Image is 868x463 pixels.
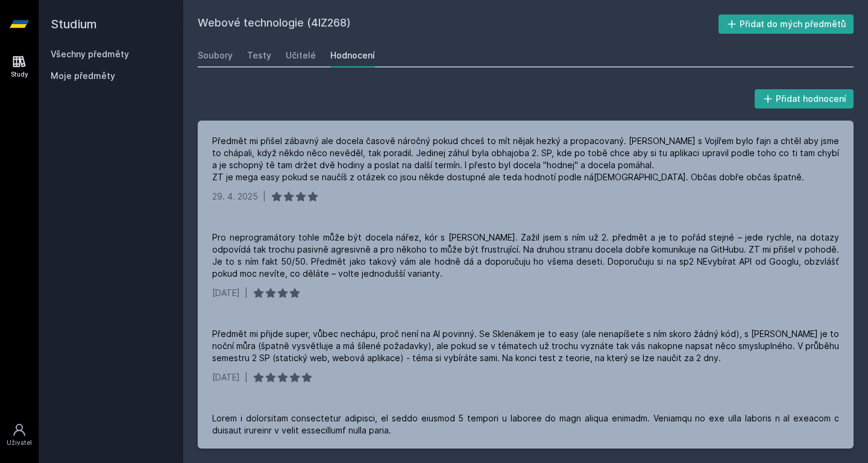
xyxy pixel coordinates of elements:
[51,70,115,82] span: Moje předměty
[330,43,375,68] a: Hodnocení
[286,43,316,68] a: Učitelé
[286,49,316,61] div: Učitelé
[198,49,233,61] div: Soubory
[7,438,32,447] div: Uživatel
[247,49,271,61] div: Testy
[11,70,28,79] div: Study
[719,14,854,34] button: Přidat do mých předmětů
[212,135,839,183] div: Předmět mi přišel zábavný ale docela časově náročný pokud chceš to mít nějak hezký a propacovaný....
[51,49,129,59] a: Všechny předměty
[245,287,248,299] div: |
[212,328,839,364] div: Předmět mi přijde super, vůbec nechápu, proč není na AI povinný. Se Sklenákem je to easy (ale nen...
[212,287,240,299] div: [DATE]
[212,191,258,203] div: 29. 4. 2025
[263,191,266,203] div: |
[247,43,271,68] a: Testy
[212,371,240,383] div: [DATE]
[2,417,36,453] a: Uživatel
[2,48,36,85] a: Study
[198,14,719,34] h2: Webové technologie (4IZ268)
[755,89,854,109] button: Přidat hodnocení
[198,43,233,68] a: Soubory
[212,231,839,280] div: Pro neprogramátory tohle může být docela nářez, kór s [PERSON_NAME]. Zažil jsem s ním už 2. předm...
[330,49,375,61] div: Hodnocení
[245,371,248,383] div: |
